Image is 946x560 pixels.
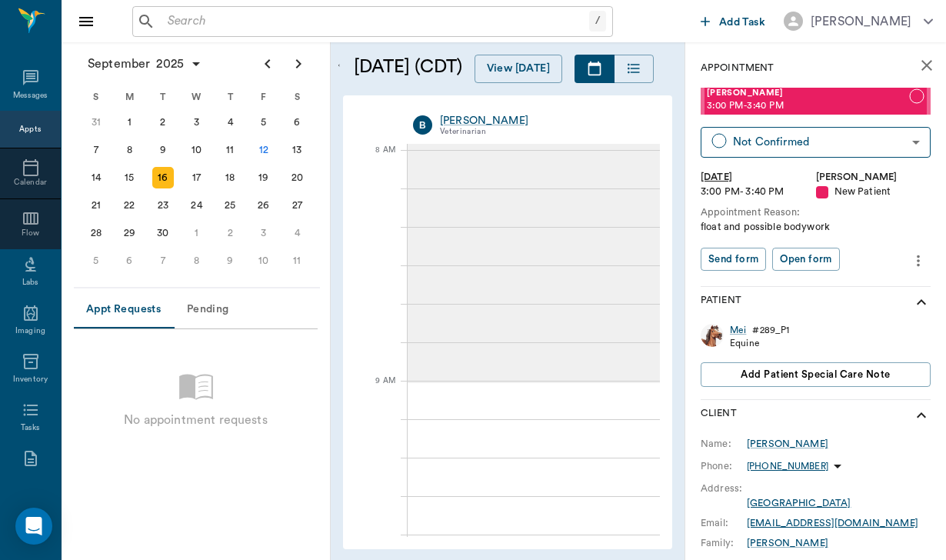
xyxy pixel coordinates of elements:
[286,195,308,216] div: Saturday, September 27, 2025
[707,98,909,114] span: 3:00 PM - 3:40 PM
[186,167,208,188] div: Wednesday, September 17, 2025
[475,55,562,83] button: View [DATE]
[695,7,771,35] button: Add Task
[912,293,931,312] svg: show more
[118,139,140,161] div: Monday, September 8, 2025
[85,53,153,75] span: September
[118,112,140,133] div: Monday, September 1, 2025
[152,195,174,216] div: Tuesday, September 23, 2025
[74,292,173,328] button: Appt Requests
[286,250,308,272] div: Saturday, October 11, 2025
[701,536,747,550] div: Family:
[153,53,187,75] span: 2025
[213,85,247,108] div: T
[253,222,275,244] div: Friday, October 3, 2025
[701,205,931,220] div: Appointment Reason:
[701,324,724,347] img: Profile Image
[219,195,241,216] div: Thursday, September 25, 2025
[15,508,52,545] div: Open Intercom Messenger
[911,50,942,81] button: close
[180,85,214,108] div: W
[152,167,174,188] div: Tuesday, September 16, 2025
[741,366,890,383] span: Add patient Special Care Note
[701,482,747,495] div: Address:
[85,195,107,216] div: Sunday, September 21, 2025
[912,406,931,425] svg: show more
[152,250,174,272] div: Tuesday, October 7, 2025
[219,250,241,272] div: Thursday, October 9, 2025
[85,167,107,188] div: Sunday, September 14, 2025
[71,6,102,37] button: Close drawer
[701,516,747,530] div: Email:
[701,437,747,451] div: Name:
[253,139,275,161] div: Today, Friday, September 12, 2025
[355,373,395,412] div: 9 AM
[152,139,174,161] div: Tuesday, September 9, 2025
[355,142,395,181] div: 8 AM
[747,460,828,473] p: [PHONE_NUMBER]
[733,133,906,151] div: Not Confirmed
[440,113,642,128] a: [PERSON_NAME]
[118,195,140,216] div: Monday, September 22, 2025
[186,250,208,272] div: Wednesday, October 8, 2025
[283,48,314,79] button: Next page
[74,292,318,328] div: Appointment request tabs
[747,437,828,451] div: [PERSON_NAME]
[354,55,462,79] h5: [DATE] (CDT)
[253,250,275,272] div: Friday, October 10, 2025
[701,61,774,75] p: Appointment
[219,112,241,133] div: Thursday, September 4, 2025
[13,374,48,385] div: Inventory
[286,139,308,161] div: Saturday, September 13, 2025
[219,167,241,188] div: Thursday, September 18, 2025
[253,167,275,188] div: Friday, September 19, 2025
[811,12,911,31] div: [PERSON_NAME]
[747,536,828,550] div: [PERSON_NAME]
[21,422,40,434] div: Tasks
[816,185,931,199] div: New Patient
[118,222,140,244] div: Monday, September 29, 2025
[747,498,851,508] a: [GEOGRAPHIC_DATA]
[13,90,48,102] div: Messages
[589,11,606,32] div: /
[701,459,747,473] div: Phone:
[85,222,107,244] div: Sunday, September 28, 2025
[730,324,746,337] a: Mei
[22,277,38,288] div: Labs
[440,125,642,138] div: Veterinarian
[146,85,180,108] div: T
[701,185,816,199] div: 3:00 PM - 3:40 PM
[701,220,931,235] div: float and possible bodywork
[701,170,816,185] div: [DATE]
[253,195,275,216] div: Friday, September 26, 2025
[186,139,208,161] div: Wednesday, September 10, 2025
[85,139,107,161] div: Sunday, September 7, 2025
[15,325,45,337] div: Imaging
[252,48,283,79] button: Previous page
[152,112,174,133] div: Tuesday, September 2, 2025
[286,222,308,244] div: Saturday, October 4, 2025
[186,195,208,216] div: Wednesday, September 24, 2025
[286,167,308,188] div: Saturday, September 20, 2025
[79,85,113,108] div: S
[701,362,931,387] button: Add patient Special Care Note
[85,250,107,272] div: Sunday, October 5, 2025
[701,406,737,425] p: Client
[186,222,208,244] div: Wednesday, October 1, 2025
[247,85,281,108] div: F
[816,170,931,185] div: [PERSON_NAME]
[701,248,766,272] button: Send form
[162,11,589,32] input: Search
[707,88,909,98] span: [PERSON_NAME]
[118,250,140,272] div: Monday, October 6, 2025
[337,36,341,95] button: Open calendar
[253,112,275,133] div: Friday, September 5, 2025
[113,85,147,108] div: M
[413,115,432,135] div: B
[286,112,308,133] div: Saturday, September 6, 2025
[280,85,314,108] div: S
[118,167,140,188] div: Monday, September 15, 2025
[80,48,210,79] button: September2025
[730,337,789,350] div: Equine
